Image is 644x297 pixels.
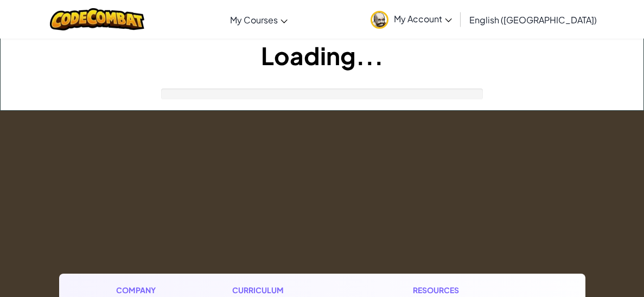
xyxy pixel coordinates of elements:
h1: Curriculum [232,285,348,296]
span: My Courses [230,14,278,26]
span: My Account [394,13,452,24]
h1: Company [116,285,167,296]
h1: Loading... [1,39,643,72]
span: English ([GEOGRAPHIC_DATA]) [469,14,597,26]
h1: Resources [413,285,528,296]
a: My Account [365,2,457,36]
a: English ([GEOGRAPHIC_DATA]) [464,5,602,34]
a: My Courses [225,5,293,34]
img: avatar [371,11,388,29]
img: CodeCombat logo [50,8,145,30]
